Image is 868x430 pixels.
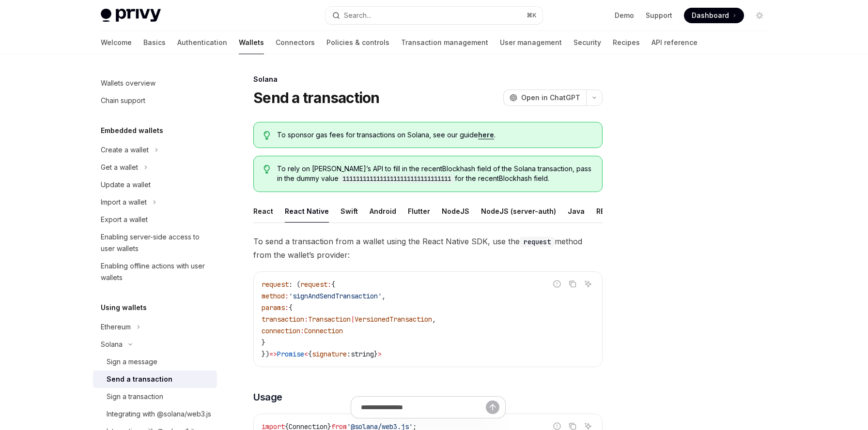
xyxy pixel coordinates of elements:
svg: Tip [263,165,270,174]
span: To sponsor gas fees for transactions on Solana, see our guide . [277,130,592,140]
div: Create a wallet [101,144,149,156]
span: { [308,350,312,358]
div: Export a wallet [101,214,148,225]
svg: Tip [263,131,270,140]
div: Update a wallet [101,179,151,191]
div: Solana [253,74,603,84]
button: Open in ChatGPT [503,89,586,106]
span: { [331,280,335,289]
a: here [478,131,494,139]
a: Policies & controls [326,31,389,54]
span: method [262,292,285,300]
span: To send a transaction from a wallet using the React Native SDK, use the method from the wallet’s ... [253,235,603,262]
a: Demo [615,11,634,20]
div: Integrating with @solana/web3.js [107,408,211,420]
span: : [327,280,331,289]
span: Dashboard [692,11,729,20]
div: Solana [101,339,123,350]
div: REST API [596,200,627,222]
div: Android [370,200,396,222]
div: Search... [344,10,371,21]
a: Connectors [276,31,315,54]
div: Enabling offline actions with user wallets [101,260,211,283]
span: VersionedTransaction [355,315,432,324]
a: Enabling offline actions with user wallets [93,257,217,286]
span: request [262,280,289,289]
span: => [269,350,277,358]
code: 11111111111111111111111111111111 [339,174,455,184]
span: connection [262,326,300,335]
div: Import a wallet [101,196,147,208]
span: signature [312,350,347,358]
a: Sign a message [93,353,217,371]
a: Enabling server-side access to user wallets [93,228,217,257]
a: Chain support [93,92,217,109]
span: To rely on [PERSON_NAME]’s API to fill in the recentBlockhash field of the Solana transaction, pa... [277,164,592,184]
span: Open in ChatGPT [521,93,580,103]
span: : [347,350,351,358]
code: request [520,237,555,247]
span: > [378,350,382,358]
div: Get a wallet [101,162,138,173]
span: transaction [262,315,304,324]
span: , [382,292,386,300]
span: params [262,303,285,312]
span: } [374,350,378,358]
span: Transaction [308,315,351,324]
h5: Using wallets [101,302,147,313]
div: Sign a transaction [107,391,163,402]
button: Ask AI [582,278,594,290]
div: NodeJS [442,200,469,222]
a: Wallets overview [93,74,217,92]
span: < [304,350,308,358]
span: ⌘ K [527,12,537,19]
span: | [351,315,355,324]
span: , [432,315,436,324]
button: Copy the contents from the code block [566,278,579,290]
button: Toggle dark mode [752,8,767,23]
span: } [262,338,265,347]
span: : [285,292,289,300]
span: }) [262,350,269,358]
span: : [285,303,289,312]
a: Dashboard [684,8,744,23]
button: Toggle Import a wallet section [93,193,217,211]
img: light logo [101,9,161,22]
span: : ( [289,280,300,289]
div: Sign a message [107,356,157,368]
div: NodeJS (server-auth) [481,200,556,222]
span: Usage [253,390,282,404]
div: Wallets overview [101,77,155,89]
span: : [300,326,304,335]
a: Send a transaction [93,371,217,388]
input: Ask a question... [361,397,486,418]
a: Security [573,31,601,54]
span: : [304,315,308,324]
div: Enabling server-side access to user wallets [101,231,211,254]
span: Connection [304,326,343,335]
button: Toggle Solana section [93,336,217,353]
button: Open search [325,7,542,24]
div: Swift [341,200,358,222]
a: Wallets [239,31,264,54]
a: Basics [143,31,166,54]
a: Sign a transaction [93,388,217,405]
a: Authentication [177,31,227,54]
div: Flutter [408,200,430,222]
a: Support [646,11,672,20]
button: Toggle Create a wallet section [93,141,217,159]
h1: Send a transaction [253,89,380,106]
button: Toggle Ethereum section [93,318,217,336]
button: Report incorrect code [551,278,563,290]
div: Chain support [101,95,145,106]
div: Send a transaction [107,373,172,385]
h5: Embedded wallets [101,125,163,136]
a: Update a wallet [93,176,217,193]
a: Recipes [613,31,640,54]
a: API reference [651,31,697,54]
span: request [300,280,327,289]
span: { [289,303,293,312]
span: string [351,350,374,358]
div: Java [568,200,585,222]
a: Integrating with @solana/web3.js [93,405,217,423]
